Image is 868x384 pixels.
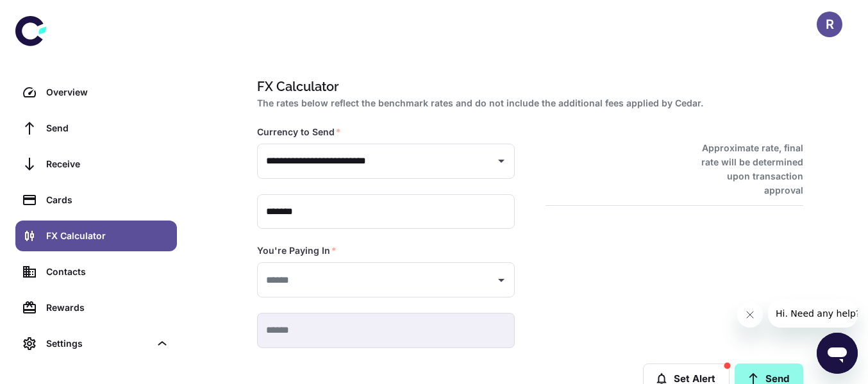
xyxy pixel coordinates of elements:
button: Open [492,271,510,289]
a: Contacts [15,256,177,287]
div: Receive [46,157,169,171]
label: You're Paying In [257,244,337,257]
iframe: Button to launch messaging window [817,333,858,374]
span: Hi. Need any help? [8,9,92,19]
div: Settings [46,337,150,351]
div: Settings [15,328,177,359]
div: Rewards [46,301,169,315]
div: Contacts [46,265,169,279]
div: Send [46,121,169,135]
button: Open [492,152,510,170]
h6: Approximate rate, final rate will be determined upon transaction approval [687,141,803,197]
h1: FX Calculator [257,77,798,96]
div: Overview [46,85,169,99]
a: Cards [15,185,177,215]
label: Currency to Send [257,126,341,138]
button: R [817,12,842,37]
div: FX Calculator [46,229,169,243]
iframe: Message from company [768,299,858,328]
a: Overview [15,77,177,108]
a: Rewards [15,292,177,323]
div: Cards [46,193,169,207]
a: FX Calculator [15,221,177,251]
a: Send [15,113,177,144]
a: Receive [15,149,177,179]
iframe: Close message [737,302,763,328]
